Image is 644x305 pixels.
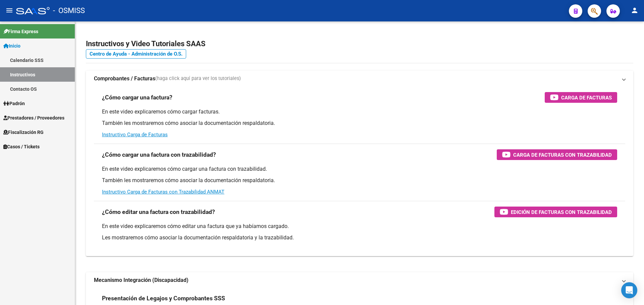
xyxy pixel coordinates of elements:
[102,93,172,102] h3: ¿Cómo cargar una factura?
[86,272,633,288] mat-expansion-panel-header: Mecanismo Integración (Discapacidad)
[86,87,633,256] div: Comprobantes / Facturas(haga click aquí para ver los tutoriales)
[511,208,612,216] span: Edición de Facturas con Trazabilidad
[53,3,85,18] span: - OSMISS
[102,150,216,159] h3: ¿Cómo cargar una factura con trazabilidad?
[86,37,633,50] h2: Instructivos y Video Tutoriales SAAS
[3,28,38,35] span: Firma Express
[631,6,639,14] mat-icon: person
[102,189,224,195] a: Instructivo Carga de Facturas con Trazabilidad ANMAT
[86,49,186,59] a: Centro de Ayuda - Administración de O.S.
[513,151,612,159] span: Carga de Facturas con Trazabilidad
[94,75,155,82] strong: Comprobantes / Facturas
[102,223,617,230] p: En este video explicaremos cómo editar una factura que ya habíamos cargado.
[3,100,25,107] span: Padrón
[545,92,617,103] button: Carga de Facturas
[102,165,617,173] p: En este video explicaremos cómo cargar una factura con trazabilidad.
[86,71,633,87] mat-expansion-panel-header: Comprobantes / Facturas(haga click aquí para ver los tutoriales)
[102,108,617,116] p: En este video explicaremos cómo cargar facturas.
[102,207,215,217] h3: ¿Cómo editar una factura con trazabilidad?
[102,177,617,184] p: También les mostraremos cómo asociar la documentación respaldatoria.
[497,149,617,160] button: Carga de Facturas con Trazabilidad
[5,6,13,14] mat-icon: menu
[102,132,168,138] a: Instructivo Carga de Facturas
[102,120,617,127] p: También les mostraremos cómo asociar la documentación respaldatoria.
[3,42,20,50] span: Inicio
[155,75,241,82] span: (haga click aquí para ver los tutoriales)
[494,207,617,217] button: Edición de Facturas con Trazabilidad
[102,294,225,303] h3: Presentación de Legajos y Comprobantes SSS
[102,234,617,241] p: Les mostraremos cómo asociar la documentación respaldatoria y la trazabilidad.
[3,129,44,136] span: Fiscalización RG
[621,282,637,298] div: Open Intercom Messenger
[3,143,40,150] span: Casos / Tickets
[561,93,612,102] span: Carga de Facturas
[94,277,189,284] strong: Mecanismo Integración (Discapacidad)
[3,114,64,122] span: Prestadores / Proveedores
